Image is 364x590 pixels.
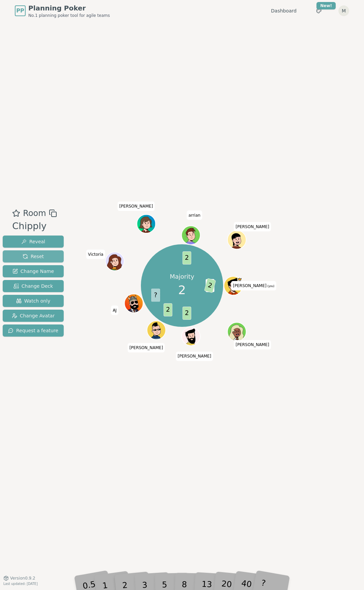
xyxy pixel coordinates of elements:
[237,277,242,282] span: Matthew is the host
[86,249,105,259] span: Click to change your name
[28,13,110,18] span: No.1 planning poker tool for agile teams
[234,340,271,349] span: Click to change your name
[28,3,110,13] span: Planning Poker
[313,5,325,17] button: New!
[23,207,46,219] span: Room
[3,582,38,586] span: Last updated: [DATE]
[224,277,242,294] button: Click to change your avatar
[234,222,271,231] span: Click to change your name
[231,281,276,290] span: Click to change your name
[8,327,58,334] span: Request a feature
[13,283,53,289] span: Change Deck
[170,272,194,281] p: Majority
[316,2,336,9] div: New!
[16,7,24,15] span: PP
[3,295,64,307] button: Watch only
[12,312,55,319] span: Change Avatar
[10,576,35,581] span: Version 0.9.2
[3,576,35,581] button: Version0.9.2
[3,236,64,248] button: Reveal
[12,207,20,219] button: Add as favourite
[23,253,44,260] span: Reset
[3,250,64,262] button: Reset
[21,238,45,245] span: Reveal
[206,279,214,292] span: 3
[338,5,349,16] button: M
[3,265,64,277] button: Change Name
[178,281,186,299] span: 2
[163,303,172,316] span: 2
[3,324,64,337] button: Request a feature
[204,278,216,293] span: 2
[111,305,118,315] span: Click to change your name
[12,219,57,233] div: Chipply
[176,351,213,361] span: Click to change your name
[151,289,160,302] span: ?
[271,7,297,14] a: Dashboard
[267,285,275,288] span: (you)
[183,251,191,265] span: 2
[183,307,191,320] span: 2
[3,310,64,322] button: Change Avatar
[3,280,64,292] button: Change Deck
[15,3,110,18] a: PPPlanning PokerNo.1 planning poker tool for agile teams
[118,201,155,211] span: Click to change your name
[12,268,54,275] span: Change Name
[187,210,202,220] span: Click to change your name
[128,343,165,352] span: Click to change your name
[16,298,51,304] span: Watch only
